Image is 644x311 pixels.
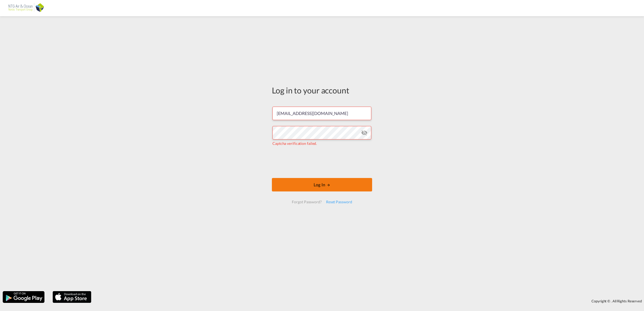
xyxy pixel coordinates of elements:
[361,130,368,136] md-icon: icon-eye-off
[281,152,363,173] iframe: reCAPTCHA
[272,107,371,120] input: Enter email/phone number
[8,2,44,14] img: af31b1c0b01f11ecbc353f8e72265e29.png
[272,141,317,146] span: Captcha verification failed.
[94,296,644,306] div: Copyright © . All Rights Reserved
[52,291,92,303] img: apple.png
[290,197,324,207] div: Forgot Password?
[2,291,45,303] img: google.png
[272,178,372,191] button: LOGIN
[272,85,372,96] div: Log in to your account
[324,197,354,207] div: Reset Password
